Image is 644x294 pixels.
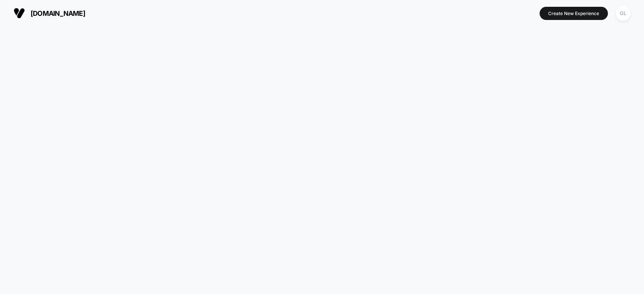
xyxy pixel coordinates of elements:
div: GL [616,6,630,21]
img: Visually logo [14,8,25,19]
button: [DOMAIN_NAME] [11,7,88,19]
button: GL [613,6,633,21]
button: Create New Experience [539,7,608,20]
span: [DOMAIN_NAME] [31,9,85,17]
